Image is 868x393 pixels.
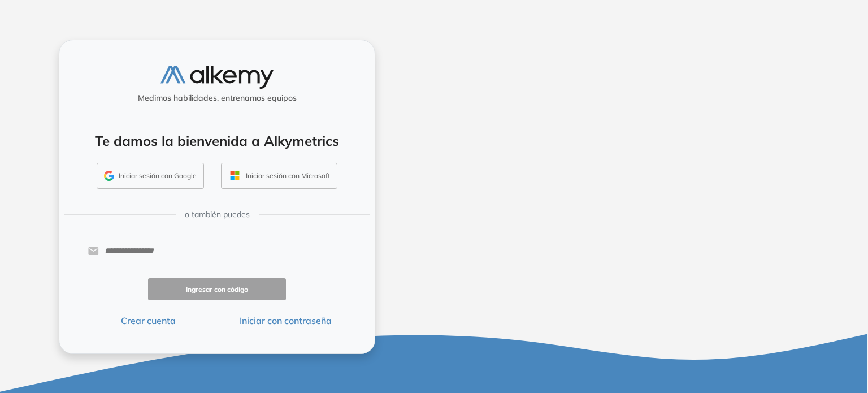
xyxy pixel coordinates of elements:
iframe: Chat Widget [811,339,868,393]
h4: Te damos la bienvenida a Alkymetrics [74,133,360,149]
button: Iniciar con contraseña [217,314,355,327]
button: Iniciar sesión con Google [97,163,204,189]
span: o también puedes [185,209,250,221]
button: Crear cuenta [79,314,217,327]
button: Iniciar sesión con Microsoft [221,163,337,189]
img: OUTLOOK_ICON [228,169,241,182]
h5: Medimos habilidades, entrenamos equipos [64,93,370,103]
img: logo-alkemy [160,66,274,89]
img: GMAIL_ICON [104,171,114,181]
button: Ingresar con código [148,278,286,300]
